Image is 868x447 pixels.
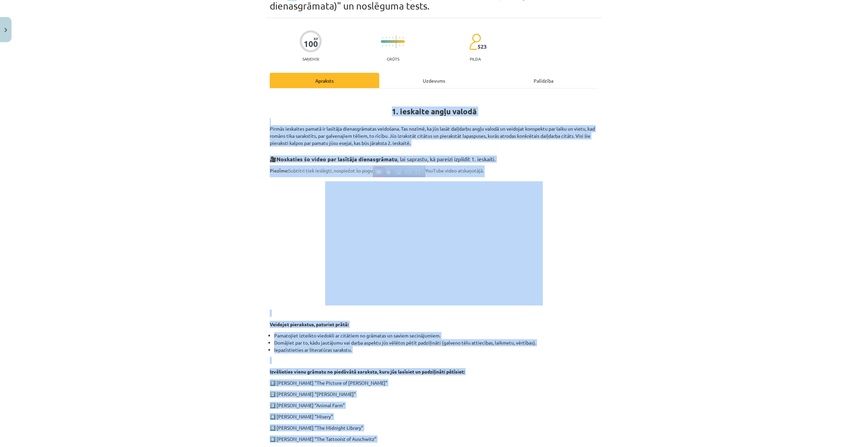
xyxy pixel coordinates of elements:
div: 100 [304,39,318,49]
p: 1️⃣ [PERSON_NAME] “The Picture of [PERSON_NAME]” [270,379,598,386]
img: students-c634bb4e5e11cddfef0936a35e636f08e4e9abd3cc4e673bd6f9a4125e45ecb1.svg [469,33,481,50]
li: Domājiet par to, kādu jautājumu vai darba aspektu jūs vēlētos pētīt padziļināti (galveno tēlu att... [274,339,598,346]
img: icon-close-lesson-0947bae3869378f0d4975bcd49f059093ad1ed9edebbc8119c70593378902aed.svg [4,28,7,32]
img: icon-short-line-57e1e144782c952c97e751825c79c345078a6d821885a25fce030b3d8c18986b.svg [389,45,390,46]
img: icon-short-line-57e1e144782c952c97e751825c79c345078a6d821885a25fce030b3d8c18986b.svg [393,45,393,46]
p: 3️⃣ [PERSON_NAME] “Animal Farm” [270,402,598,409]
h3: 🎥 , lai saprastu, kā pareizi izpildīt 1. ieskaiti. [270,151,598,163]
img: icon-short-line-57e1e144782c952c97e751825c79c345078a6d821885a25fce030b3d8c18986b.svg [382,45,383,46]
p: Pirmās ieskaites pamatā ir lasītāja dienasgrāmatas veidošana. Tas nozīmē, ka jūs lasāt daiļdarbu ... [270,118,598,147]
img: icon-short-line-57e1e144782c952c97e751825c79c345078a6d821885a25fce030b3d8c18986b.svg [382,37,383,38]
strong: Izvēlieties vienu grāmatu no piedāvātā saraksta, kuru jūs lasīsiet un padziļināti pētīsiet: [270,368,465,375]
li: Iepazīstieties ar literatūras sarakstu. [274,346,598,353]
strong: Veidojot pierakstus, paturiet prātā: [270,321,349,327]
img: icon-short-line-57e1e144782c952c97e751825c79c345078a6d821885a25fce030b3d8c18986b.svg [389,37,390,38]
p: 6️⃣ [PERSON_NAME] “The Tattooist of Auschwitz” [270,435,598,443]
p: Saņemsi [300,56,322,61]
img: icon-short-line-57e1e144782c952c97e751825c79c345078a6d821885a25fce030b3d8c18986b.svg [393,37,393,38]
strong: Noskaties šo video par lasītāja dienasgrāmatu [277,155,397,163]
p: 5️⃣ [PERSON_NAME] “The Midnight Library” [270,424,598,431]
img: icon-short-line-57e1e144782c952c97e751825c79c345078a6d821885a25fce030b3d8c18986b.svg [386,37,386,38]
img: icon-short-line-57e1e144782c952c97e751825c79c345078a6d821885a25fce030b3d8c18986b.svg [399,37,400,38]
strong: Piezīme: [270,167,288,173]
div: Palīdzība [489,73,598,88]
p: 4️⃣ [PERSON_NAME] “Misery” [270,413,598,420]
strong: 1. ieskaite angļu valodā [392,106,477,116]
img: icon-short-line-57e1e144782c952c97e751825c79c345078a6d821885a25fce030b3d8c18986b.svg [399,45,400,46]
div: Apraksts [270,73,379,88]
p: 2️⃣ [PERSON_NAME] “[PERSON_NAME]” [270,391,598,398]
span: Subtitri tiek ieslēgti, nospiežot šo pogu YouTube video atskaņotājā. [270,167,484,173]
img: icon-short-line-57e1e144782c952c97e751825c79c345078a6d821885a25fce030b3d8c18986b.svg [386,45,386,46]
p: Grūts [387,56,399,61]
span: 523 [478,44,487,50]
li: Pamatojiet izteikto viedokli ar citātiem no grāmatas un saviem secinājumiem. [274,332,598,339]
div: Uzdevums [379,73,489,88]
p: pilda [470,56,481,61]
span: XP [314,37,318,40]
